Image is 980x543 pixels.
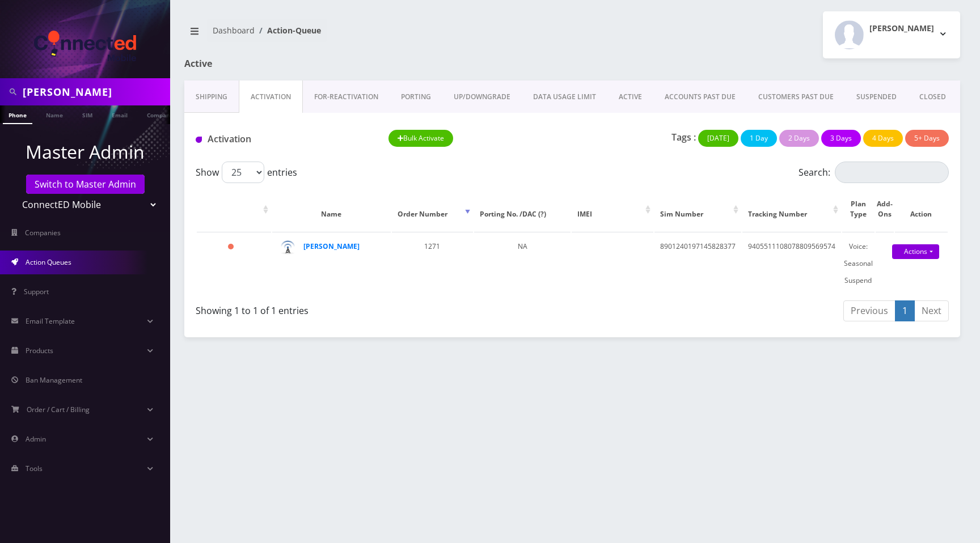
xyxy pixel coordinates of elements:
a: Activation [239,80,303,113]
li: Action-Queue [255,24,321,36]
a: Phone [3,105,32,124]
a: ACTIVE [607,80,653,113]
a: Shipping [184,80,239,113]
button: [PERSON_NAME] [823,11,960,58]
td: 8901240197145828377 [654,232,741,295]
span: Support [24,287,49,296]
th: Name [272,188,391,231]
a: Dashboard [213,25,255,36]
a: CLOSED [908,80,957,113]
img: ConnectED Mobile [34,31,136,61]
input: Search in Company [23,81,167,103]
a: SUSPENDED [845,80,908,113]
span: Companies [25,228,61,237]
a: Email [106,105,133,123]
p: Tags : [671,130,696,144]
a: DATA USAGE LIMIT [522,80,607,113]
th: Order Number: activate to sort column ascending [392,188,474,231]
a: Actions [892,244,939,259]
span: Products [26,346,53,355]
th: Sim Number: activate to sort column ascending [654,188,741,231]
button: 1 Day [741,130,777,147]
input: Search: [835,162,949,183]
select: Showentries [222,162,264,183]
th: Plan Type [842,188,875,231]
button: [DATE] [698,130,738,147]
button: 4 Days [863,130,903,147]
a: Previous [843,300,895,321]
a: Next [914,300,949,321]
button: Bulk Activate [388,130,454,147]
button: 3 Days [821,130,861,147]
span: Ban Management [26,375,82,385]
th: IMEI: activate to sort column ascending [572,188,653,231]
nav: breadcrumb [184,19,564,51]
span: Order / Cart / Billing [27,405,90,414]
a: SIM [77,105,98,123]
span: Tools [26,464,43,473]
h1: Active [184,58,432,69]
td: 9405511108078809569574 [742,232,841,295]
label: Search: [799,162,949,183]
th: : activate to sort column ascending [197,188,271,231]
a: FOR-REActivation [303,80,390,113]
a: Company [141,105,179,123]
a: PORTING [390,80,442,113]
a: 1 [895,300,915,321]
a: Switch to Master Admin [26,175,145,194]
a: UP/DOWNGRADE [442,80,522,113]
h1: Activation [196,134,371,145]
span: Admin [26,434,46,444]
img: Activation [196,137,202,143]
td: NA [474,232,571,295]
span: Email Template [26,316,75,326]
div: Voice: Seasonal Suspend [842,238,875,289]
a: [PERSON_NAME] [303,241,360,251]
th: Tracking Number: activate to sort column ascending [742,188,841,231]
th: Action [895,188,948,231]
th: Add-Ons [876,188,894,231]
a: ACCOUNTS PAST DUE [653,80,747,113]
div: Showing 1 to 1 of 1 entries [196,299,564,317]
button: 5+ Days [905,130,949,147]
span: Action Queues [26,257,71,267]
td: 1271 [392,232,474,295]
a: CUSTOMERS PAST DUE [747,80,845,113]
th: Porting No. /DAC (?) [474,188,571,231]
label: Show entries [196,162,297,183]
button: 2 Days [779,130,819,147]
h2: [PERSON_NAME] [869,24,934,33]
a: Name [40,105,69,123]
